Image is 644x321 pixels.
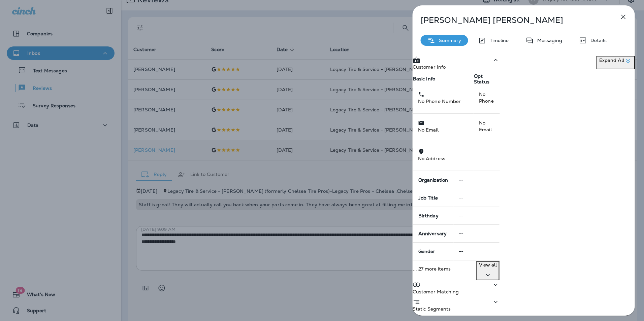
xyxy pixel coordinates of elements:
p: No Email [479,119,494,133]
p: No Phone Number [418,98,468,105]
span: Basic Info [413,76,435,82]
span: Gender [418,248,436,254]
p: No Address [418,155,494,162]
p: No Email [418,127,468,133]
p: Timeline [486,38,509,43]
p: Customer Info [413,64,446,70]
p: Summary [436,38,461,43]
span: Job Title [418,195,438,201]
span: -- [459,248,463,254]
p: View all [479,262,497,267]
span: -- [459,213,463,219]
p: No Phone [479,91,494,104]
span: -- [459,177,463,183]
span: Birthday [418,213,439,219]
span: -- [459,230,463,237]
span: Opt Status [474,73,489,85]
p: ... 27 more items [413,266,473,272]
span: Anniversary [418,230,447,237]
button: View all [476,261,500,280]
p: Details [587,38,607,43]
button: Expand All [597,56,635,69]
span: Organization [418,177,448,183]
span: -- [459,195,463,201]
p: Messaging [534,38,562,43]
p: [PERSON_NAME] [PERSON_NAME] [421,15,605,25]
p: Static Segments [413,306,451,312]
p: Customer Matching [413,289,459,294]
p: Expand All [599,57,632,65]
